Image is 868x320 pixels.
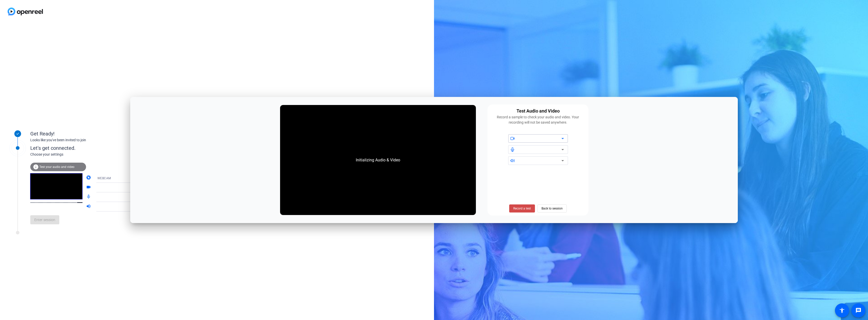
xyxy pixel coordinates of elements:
mat-icon: volume_up [86,204,92,210]
span: Test your audio and video [39,165,74,169]
span: Record a test [513,206,531,211]
div: Record a sample to check your audio and video. Your recording will not be saved anywhere. [491,115,585,125]
button: Back to session [537,204,567,212]
div: Get Ready! [30,130,131,137]
div: Let's get connected. [30,144,142,152]
mat-icon: camera [86,175,92,181]
div: Initializing Audio & Video [351,152,405,168]
mat-icon: info [33,164,39,170]
mat-icon: message [855,307,861,313]
mat-icon: videocam [86,185,92,191]
div: Choose your settings [30,152,142,157]
span: WEBCAM [97,176,111,180]
div: Test Audio and Video [517,108,560,115]
mat-icon: accessibility [839,307,845,313]
mat-icon: mic_none [86,194,92,200]
span: Back to session [541,204,563,213]
button: Record a test [509,204,535,212]
div: Looks like you've been invited to join [30,137,131,143]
